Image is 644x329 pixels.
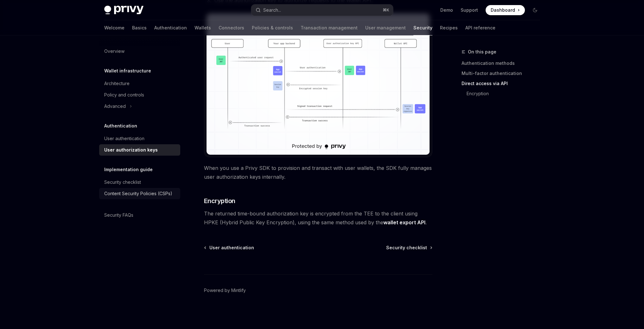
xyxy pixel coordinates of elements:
a: Powered by Mintlify [204,287,246,294]
button: Toggle Advanced section [99,101,180,112]
a: Encryption [462,89,545,99]
a: wallet export API [383,219,425,226]
a: Overview [99,46,180,57]
div: Policy and controls [104,91,144,99]
div: Architecture [104,80,130,87]
a: User authorization keys [99,144,180,156]
a: Security checklist [386,245,432,251]
a: Welcome [104,20,124,35]
a: Content Security Policies (CSPs) [99,188,180,199]
a: Support [461,7,478,13]
span: When you use a Privy SDK to provision and transact with user wallets, the SDK fully manages user ... [204,164,432,181]
a: API reference [465,20,495,35]
a: Basics [132,20,147,35]
h5: Implementation guide [104,166,153,173]
a: User management [365,20,406,35]
div: Security FAQs [104,211,133,219]
div: Search... [263,6,281,14]
div: Overview [104,47,124,55]
a: Security FAQs [99,209,180,221]
a: Policies & controls [252,20,293,35]
a: Wallets [194,20,211,35]
a: Security [413,20,432,35]
a: Dashboard [486,5,525,15]
a: Authentication methods [462,58,545,68]
button: Toggle dark mode [530,5,540,15]
a: User authentication [205,245,254,251]
button: Open search [251,4,393,16]
a: Multi-factor authentication [462,68,545,78]
span: User authentication [209,245,254,251]
img: Server-side user authorization keys [207,14,430,155]
a: Demo [440,7,453,13]
a: Recipes [440,20,458,35]
span: The returned time-bound authorization key is encrypted from the TEE to the client using HPKE (Hyb... [204,209,432,227]
a: Architecture [99,78,180,89]
div: Advanced [104,102,126,110]
span: Security checklist [386,245,427,251]
h5: Wallet infrastructure [104,67,151,75]
span: On this page [468,48,496,56]
a: Connectors [219,20,244,35]
div: Content Security Policies (CSPs) [104,190,172,197]
a: User authentication [99,133,180,144]
a: Direct access via API [462,78,545,89]
span: ⌘ K [383,8,389,13]
a: Policy and controls [99,89,180,101]
a: Authentication [154,20,187,35]
a: Transaction management [301,20,358,35]
span: Encryption [204,196,235,205]
h5: Authentication [104,122,137,130]
img: dark logo [104,6,143,15]
div: User authorization keys [104,146,158,154]
div: User authentication [104,135,144,142]
span: Dashboard [491,7,515,13]
a: Security checklist [99,177,180,188]
div: Security checklist [104,178,141,186]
